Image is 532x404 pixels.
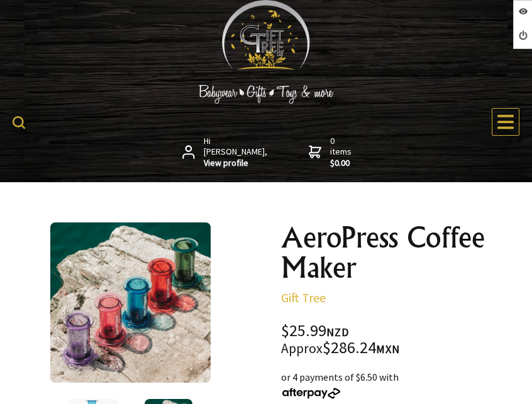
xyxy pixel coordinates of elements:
[281,369,522,400] div: or 4 payments of $6.50 with
[204,158,269,169] strong: View profile
[281,323,522,357] div: $25.99 $286.24
[204,136,269,169] span: Hi [PERSON_NAME],
[326,325,349,339] span: NZD
[182,136,269,169] a: Hi [PERSON_NAME],View profile
[281,290,326,305] a: Gift Tree
[13,116,25,129] img: product search
[376,342,400,356] span: MXN
[309,136,354,169] a: 0 items$0.00
[281,388,341,399] img: Afterpay
[281,340,323,357] small: Approx
[172,85,360,104] img: Babywear - Gifts - Toys & more
[330,135,354,169] span: 0 items
[330,158,354,169] strong: $0.00
[50,222,211,383] img: AeroPress Coffee Maker
[281,222,522,283] h1: AeroPress Coffee Maker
